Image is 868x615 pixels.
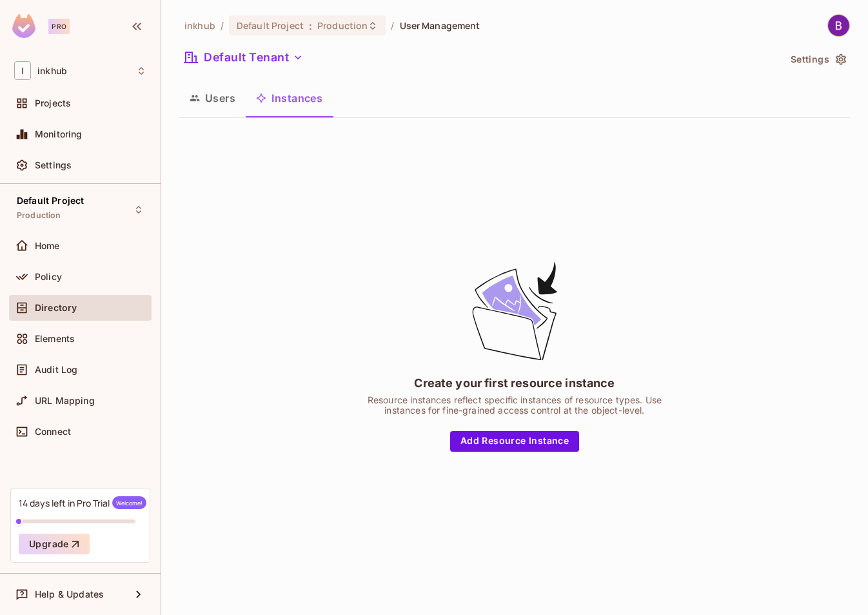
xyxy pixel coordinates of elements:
button: Upgrade [19,534,90,554]
li: / [221,19,224,32]
button: Default Tenant [179,47,308,68]
span: Home [35,241,60,251]
span: Help & Updates [35,589,104,600]
span: Directory [35,303,77,313]
button: Instances [246,82,333,114]
span: Audit Log [35,365,77,375]
span: Production [17,210,61,221]
button: Settings [785,49,850,70]
span: Monitoring [35,129,83,139]
span: the active workspace [184,19,215,32]
span: I [14,61,31,80]
span: Workspace: inkhub [37,66,67,76]
span: User Management [400,19,480,32]
span: Settings [35,160,72,170]
button: Add Resource Instance [450,431,579,452]
span: Default Project [237,19,304,32]
button: Users [179,82,246,114]
span: Connect [35,427,71,437]
div: Create your first resource instance [414,375,615,391]
li: / [391,19,394,32]
img: SReyMgAAAABJRU5ErkJggg== [12,14,35,38]
span: Elements [35,334,75,344]
div: 14 days left in Pro Trial [19,496,146,509]
span: Default Project [17,196,84,206]
span: Projects [35,98,71,108]
span: Production [317,19,368,32]
span: Policy [35,272,62,282]
div: Resource instances reflect specific instances of resource types. Use instances for fine-grained a... [353,395,676,416]
img: BookiBot [828,15,849,36]
span: Welcome! [112,496,146,509]
div: Pro [48,19,70,34]
span: : [308,21,313,31]
span: URL Mapping [35,396,95,406]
